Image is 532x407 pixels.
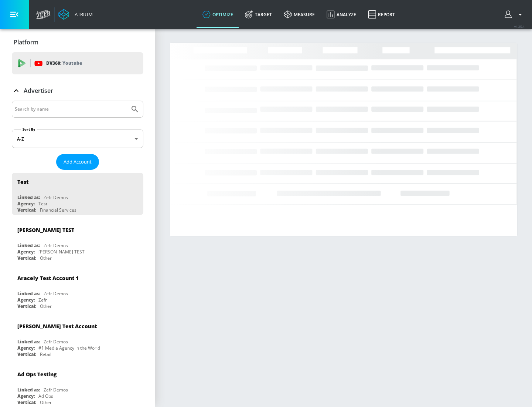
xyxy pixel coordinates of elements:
p: DV360: [46,59,82,67]
div: TestLinked as:Zefr DemosAgency:TestVertical:Financial Services [12,173,143,215]
div: Zefr Demos [44,242,68,249]
div: Linked as: [17,387,40,393]
div: #1 Media Agency in the World [38,345,100,351]
div: Linked as: [17,242,40,249]
label: Sort By [21,127,37,132]
div: Agency: [17,201,35,207]
div: Platform [12,32,143,53]
a: Target [239,1,278,28]
div: Atrium [72,11,93,18]
p: Platform [14,38,38,46]
div: Linked as: [17,339,40,345]
span: Add Account [64,158,92,166]
input: Search by name [15,104,127,114]
div: DV360: Youtube [12,52,143,74]
a: Report [362,1,401,28]
div: Other [40,303,52,309]
div: Agency: [17,249,35,255]
div: Zefr [38,297,47,303]
div: Financial Services [40,207,76,213]
p: Advertiser [24,87,53,95]
div: Vertical: [17,399,36,406]
div: Aracely Test Account 1Linked as:Zefr DemosAgency:ZefrVertical:Other [12,269,143,311]
div: Vertical: [17,207,36,213]
div: Test [17,178,28,185]
div: [PERSON_NAME] TESTLinked as:Zefr DemosAgency:[PERSON_NAME] TESTVertical:Other [12,221,143,263]
div: Retail [40,351,51,357]
div: [PERSON_NAME] Test AccountLinked as:Zefr DemosAgency:#1 Media Agency in the WorldVertical:Retail [12,317,143,359]
div: Advertiser [12,80,143,101]
div: Vertical: [17,303,36,309]
a: optimize [197,1,239,28]
span: v 4.25.4 [514,24,525,28]
div: Vertical: [17,351,36,357]
div: [PERSON_NAME] TEST [17,226,74,233]
div: Zefr Demos [44,194,68,201]
div: Other [40,255,52,261]
div: Linked as: [17,290,40,297]
p: Youtube [62,59,82,67]
div: Aracely Test Account 1 [17,275,79,282]
div: [PERSON_NAME] TEST [38,249,85,255]
div: Test [38,201,47,207]
a: Analyze [321,1,362,28]
a: measure [278,1,321,28]
div: Zefr Demos [44,290,68,297]
a: Atrium [58,9,93,20]
div: A-Z [12,129,143,148]
div: Zefr Demos [44,387,68,393]
div: Vertical: [17,255,36,261]
div: [PERSON_NAME] Test Account [17,323,97,330]
div: Zefr Demos [44,339,68,345]
button: Add Account [56,154,99,170]
div: Agency: [17,393,35,399]
div: Agency: [17,297,35,303]
div: Linked as: [17,194,40,201]
div: Other [40,399,52,406]
div: Agency: [17,345,35,351]
div: Ad Ops Testing [17,371,57,378]
div: Ad Ops [38,393,53,399]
